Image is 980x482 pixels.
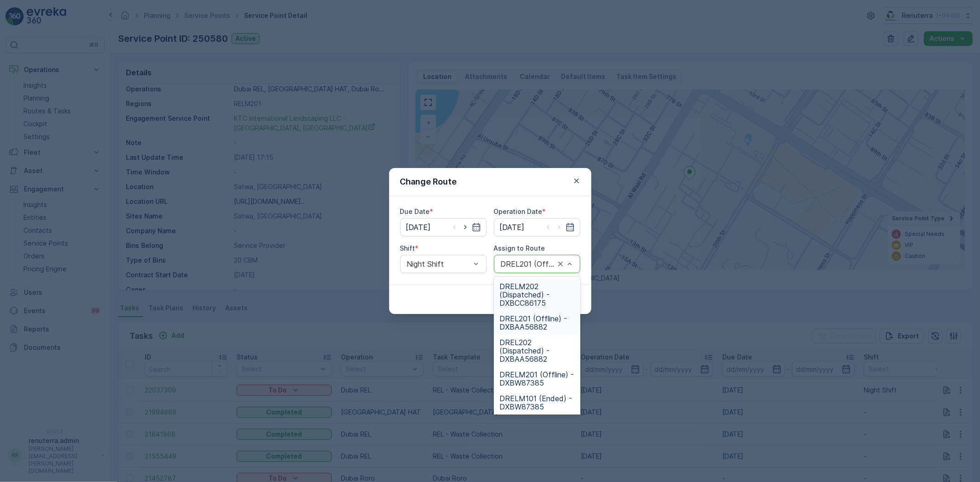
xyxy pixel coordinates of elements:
span: DRELM101 (Ended) - DXBW87385 [499,394,575,411]
span: DRELM202 (Dispatched) - DXBCC86175 [499,282,575,307]
span: DREL201 (Offline) - DXBAA56882 [499,314,575,331]
span: DREL202 (Dispatched) - DXBAA56882 [499,338,575,363]
label: Shift [400,244,415,252]
label: Operation Date [494,207,543,215]
input: dd/mm/yyyy [400,218,487,236]
span: DRELM201 (Offline) - DXBW87385 [499,370,575,387]
label: Assign to Route [494,244,545,252]
input: dd/mm/yyyy [494,218,580,236]
label: Due Date [400,207,430,215]
p: Change Route [400,175,457,188]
